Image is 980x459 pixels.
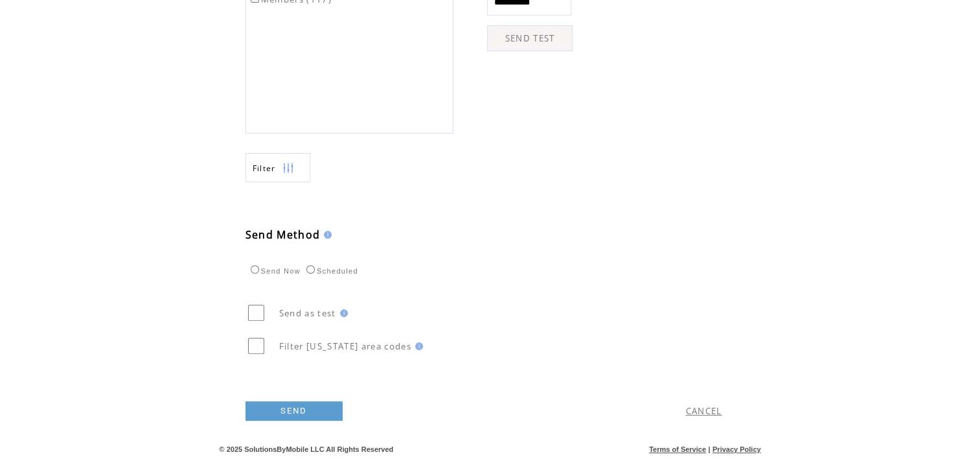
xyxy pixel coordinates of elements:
img: help.gif [411,342,423,350]
span: Send Method [245,228,321,242]
img: help.gif [336,309,348,317]
a: Privacy Policy [712,445,761,453]
label: Send Now [247,267,301,275]
img: help.gif [320,231,332,239]
span: | [708,445,710,453]
img: filters.png [282,154,294,183]
span: Show filters [253,163,276,174]
a: SEND [245,401,343,421]
input: Send Now [251,265,259,274]
span: Filter [US_STATE] area codes [279,340,411,352]
a: CANCEL [686,405,722,417]
span: Send as test [279,307,336,319]
a: Filter [245,153,310,182]
a: SEND TEST [487,25,573,51]
span: © 2025 SolutionsByMobile LLC All Rights Reserved [220,445,394,453]
label: Scheduled [303,267,358,275]
input: Scheduled [306,265,315,274]
a: Terms of Service [649,445,706,453]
